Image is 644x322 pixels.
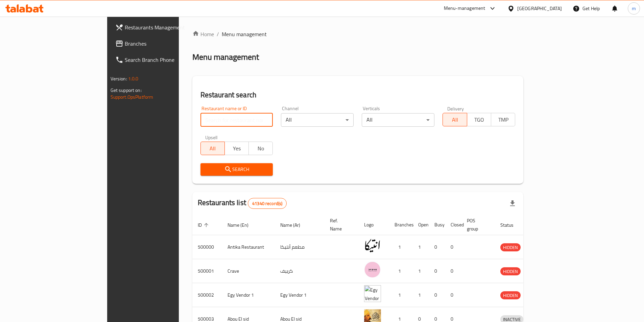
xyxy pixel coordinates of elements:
span: Restaurants Management [125,23,209,31]
div: Menu-management [444,4,485,13]
span: ID [198,221,211,229]
span: Branches [125,40,209,48]
div: Total records count [248,198,287,209]
th: Busy [429,215,445,235]
a: Search Branch Phone [110,52,215,68]
a: Branches [110,35,215,52]
span: Name (Ar) [280,221,309,229]
a: Restaurants Management [110,19,215,35]
td: 0 [445,235,461,259]
td: 0 [429,235,445,259]
span: Status [500,221,522,229]
span: Menu management [222,30,267,38]
td: 1 [413,283,429,307]
span: TMP [494,115,512,125]
button: TGO [467,113,491,126]
th: Branches [389,215,413,235]
div: Export file [504,195,521,212]
span: Version: [111,74,127,83]
img: Antika Restaurant [364,237,381,254]
span: All [204,144,222,153]
button: Search [200,163,273,176]
td: 1 [413,235,429,259]
button: TMP [491,113,515,126]
span: 41340 record(s) [248,200,286,207]
span: Name (En) [228,221,257,229]
span: HIDDEN [500,244,521,251]
td: Egy Vendor 1 [222,283,275,307]
button: All [443,113,467,126]
span: HIDDEN [500,268,521,275]
input: Search for restaurant name or ID.. [200,113,273,127]
span: Get support on: [111,86,142,95]
td: Antika Restaurant [222,235,275,259]
div: HIDDEN [500,243,521,251]
h2: Menu management [192,52,259,63]
span: HIDDEN [500,292,521,299]
td: كرييف [275,259,325,283]
td: 0 [429,283,445,307]
td: Egy Vendor 1 [275,283,325,307]
span: Ref. Name [330,217,351,233]
td: مطعم أنتيكا [275,235,325,259]
div: [GEOGRAPHIC_DATA] [517,5,562,12]
th: Open [413,215,429,235]
li: / [217,30,219,38]
button: No [248,142,273,155]
td: 1 [389,235,413,259]
td: Crave [222,259,275,283]
img: Egy Vendor 1 [364,285,381,302]
td: 1 [389,259,413,283]
span: POS group [467,217,487,233]
th: Logo [359,215,389,235]
nav: breadcrumb [192,30,524,38]
label: Upsell [205,135,218,140]
span: Search [206,165,268,174]
label: Delivery [447,106,464,111]
span: 1.0.0 [128,74,139,83]
span: TGO [470,115,488,125]
button: All [200,142,225,155]
td: 0 [445,259,461,283]
span: All [446,115,464,125]
button: Yes [224,142,249,155]
img: Crave [364,261,381,278]
div: HIDDEN [500,291,521,299]
h2: Restaurant search [200,90,516,100]
a: Support.OpsPlatform [111,93,153,101]
span: m [632,5,636,12]
span: Yes [228,144,246,153]
h2: Restaurants list [198,198,287,209]
div: All [281,113,354,127]
div: All [362,113,434,127]
td: 0 [429,259,445,283]
td: 1 [413,259,429,283]
th: Closed [445,215,461,235]
span: No [252,144,270,153]
td: 1 [389,283,413,307]
span: Search Branch Phone [125,56,209,64]
td: 0 [445,283,461,307]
